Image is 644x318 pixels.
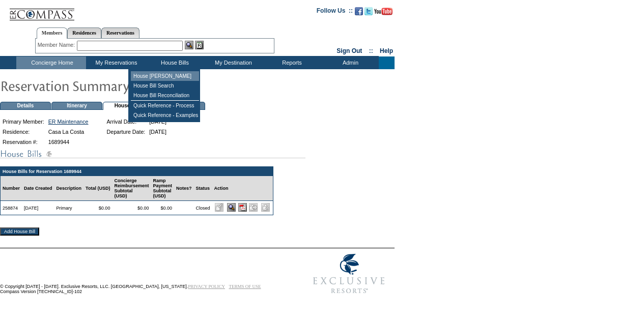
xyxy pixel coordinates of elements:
[105,127,147,136] td: Departure Date:
[131,110,199,120] td: Quick Reference - Examples
[101,27,139,38] a: Reservations
[238,203,247,212] img: b_pdf.gif
[131,101,199,110] td: Quick Reference - Process
[1,176,22,201] td: Number
[195,41,204,49] img: Reservations
[54,201,84,215] td: Primary
[51,102,102,110] td: Itinerary
[112,176,151,201] td: Concierge Reimbursement Subtotal (USD)
[145,56,203,69] td: House Bills
[83,201,112,215] td: $0.00
[262,56,320,69] td: Reports
[380,47,393,54] a: Help
[227,203,236,212] input: View
[83,176,112,201] td: Total (USD)
[1,127,46,136] td: Residence:
[105,117,147,126] td: Arrival Date:
[131,91,199,101] td: House Bill Reconciliation
[193,201,212,215] td: Closed
[86,56,145,69] td: My Reservations
[47,127,90,136] td: Casa La Costa
[103,102,154,110] td: House Bills
[261,203,270,212] img: Delete
[151,176,174,201] td: Ramp Payment Subtotal (USD)
[374,8,393,15] img: Subscribe to our YouTube Channel
[365,10,373,16] a: Follow us on Twitter
[1,117,46,126] td: Primary Member:
[337,47,362,54] a: Sign Out
[22,201,54,215] td: [DATE]
[320,56,379,69] td: Admin
[38,41,77,49] div: Member Name:
[148,127,168,136] td: [DATE]
[374,10,393,16] a: Subscribe to our YouTube Channel
[188,284,225,289] a: PRIVACY POLICY
[174,176,194,201] td: Notes?
[112,201,151,215] td: $0.00
[212,176,272,201] td: Action
[48,119,89,125] a: ER Maintenance
[67,27,101,38] a: Residences
[249,203,258,212] img: Submit for Processing
[215,203,223,212] img: Edit
[47,137,90,147] td: 1689944
[203,56,262,69] td: My Destination
[1,167,273,176] td: House Bills for Reservation 1689944
[355,10,363,16] a: Become our fan on Facebook
[22,176,54,201] td: Date Created
[355,7,363,15] img: Become our fan on Facebook
[193,176,212,201] td: Status
[37,27,68,39] a: Members
[317,6,353,18] td: Follow Us ::
[1,137,46,147] td: Reservation #:
[185,41,193,49] img: View
[1,201,22,215] td: 258874
[303,248,395,299] img: Exclusive Resorts
[16,56,86,69] td: Concierge Home
[131,71,199,81] td: House [PERSON_NAME]
[229,284,261,289] a: TERMS OF USE
[369,47,373,54] span: ::
[54,176,84,201] td: Description
[151,201,174,215] td: $0.00
[131,81,199,91] td: House Bill Search
[365,7,373,15] img: Follow us on Twitter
